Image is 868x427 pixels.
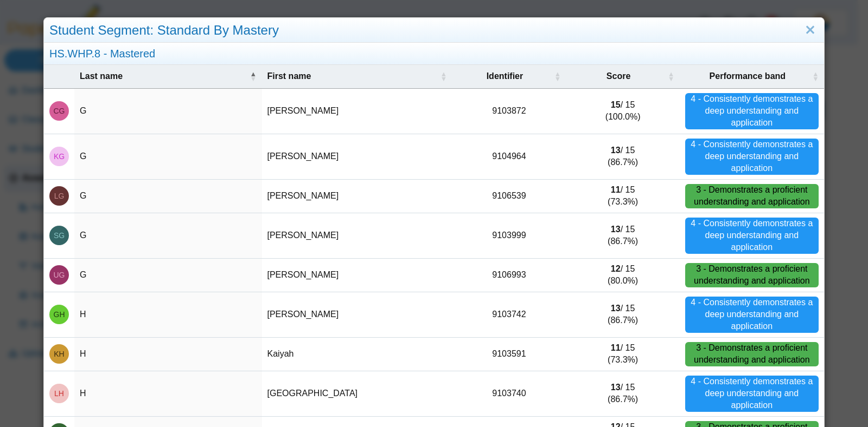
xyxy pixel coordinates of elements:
b: 12 [611,264,621,273]
td: [PERSON_NAME] [262,89,452,134]
td: [PERSON_NAME] [262,134,452,180]
b: 13 [611,146,621,155]
span: First name : Activate to sort [440,71,446,82]
div: Student Segment: Standard By Mastery [44,18,824,43]
div: 3 - Demonstrates a proficient understanding and application [685,342,819,366]
div: 3 - Demonstrates a proficient understanding and application [685,263,819,287]
span: First name [267,70,438,82]
td: G [74,180,262,213]
td: 9103742 [452,292,566,338]
span: Score [572,70,666,82]
td: G [74,259,262,292]
td: / 15 (86.7%) [566,134,680,180]
b: 15 [611,100,621,109]
span: Samantha G [54,232,65,239]
td: / 15 (73.3%) [566,338,680,371]
span: Kimberly G [54,153,65,160]
div: 4 - Consistently demonstrates a deep understanding and application [685,139,819,175]
b: 11 [611,343,621,352]
td: / 15 (100.0%) [566,89,680,134]
td: G [74,213,262,259]
td: [PERSON_NAME] [262,259,452,292]
td: 9106539 [452,180,566,213]
td: 9103591 [452,338,566,371]
td: Kaiyah [262,338,452,371]
b: 13 [611,304,621,313]
span: Identifier : Activate to sort [554,71,561,82]
td: [GEOGRAPHIC_DATA] [262,371,452,417]
td: / 15 (86.7%) [566,213,680,259]
span: Score : Activate to sort [668,71,674,82]
span: Genevieve H [54,311,65,318]
b: 13 [611,383,621,392]
td: 9106993 [452,259,566,292]
td: / 15 (86.7%) [566,371,680,417]
b: 11 [611,185,621,194]
span: London H [54,390,64,397]
td: / 15 (86.7%) [566,292,680,338]
td: [PERSON_NAME] [262,180,452,213]
b: 13 [611,225,621,234]
span: Uriel G [54,271,65,279]
td: / 15 (80.0%) [566,259,680,292]
td: 9103872 [452,89,566,134]
div: 4 - Consistently demonstrates a deep understanding and application [685,376,819,412]
td: H [74,338,262,371]
a: Close [802,21,819,40]
span: Colin G [54,107,65,115]
span: Performance band : Activate to sort [812,71,819,82]
span: Identifier [457,70,552,82]
td: 9103740 [452,371,566,417]
span: Last name : Activate to invert sorting [250,71,257,82]
div: 4 - Consistently demonstrates a deep understanding and application [685,218,819,254]
span: Performance band [685,70,810,82]
div: HS.WHP.8 - Mastered [44,43,824,65]
td: H [74,371,262,417]
td: 9103999 [452,213,566,259]
td: G [74,134,262,180]
td: G [74,89,262,134]
td: [PERSON_NAME] [262,213,452,259]
td: 9104964 [452,134,566,180]
div: 4 - Consistently demonstrates a deep understanding and application [685,93,819,129]
div: 3 - Demonstrates a proficient understanding and application [685,184,819,208]
span: Logan G [54,192,65,200]
td: H [74,292,262,338]
td: / 15 (73.3%) [566,180,680,213]
td: [PERSON_NAME] [262,292,452,338]
div: 4 - Consistently demonstrates a deep understanding and application [685,297,819,333]
span: Kaiyah H [54,350,64,358]
span: Last name [80,70,248,82]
